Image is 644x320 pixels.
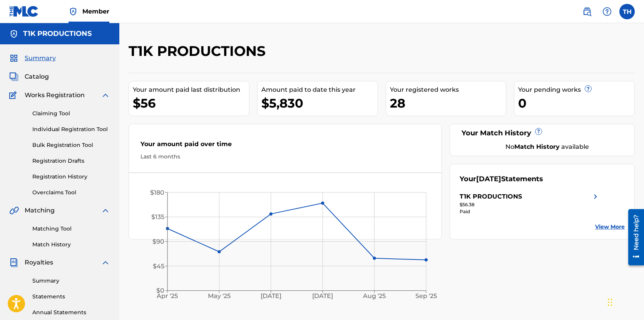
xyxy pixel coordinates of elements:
[585,86,591,92] span: ?
[599,4,615,19] div: Help
[32,157,110,165] a: Registration Drafts
[82,7,109,16] span: Member
[133,94,249,112] div: $56
[152,238,164,245] tspan: $90
[9,72,49,81] a: CatalogCatalog
[606,283,644,320] iframe: Chat Widget
[363,292,386,300] tspan: Aug '25
[460,208,600,215] div: Paid
[535,128,542,135] span: ?
[133,85,249,94] div: Your amount paid last distribution
[460,128,625,138] div: Your Match History
[619,4,635,19] div: User Menu
[153,263,164,270] tspan: $45
[32,225,110,233] a: Matching Tool
[32,293,110,301] a: Statements
[514,143,560,150] strong: Match History
[608,291,612,314] div: Drag
[9,91,19,100] img: Works Registration
[460,192,522,201] div: T1K PRODUCTIONS
[9,72,18,81] img: Catalog
[32,189,110,197] a: Overclaims Tool
[261,292,281,300] tspan: [DATE]
[32,109,110,118] a: Claiming Tool
[476,175,501,183] span: [DATE]
[151,213,164,221] tspan: $135
[32,125,110,133] a: Individual Registration Tool
[69,7,78,16] img: Top Rightsholder
[579,4,595,19] a: Public Search
[32,141,110,149] a: Bulk Registration Tool
[460,174,543,184] div: Your Statements
[25,72,49,81] span: Catalog
[460,192,600,215] a: T1K PRODUCTIONSright chevron icon$56.38Paid
[415,292,437,300] tspan: Sep '25
[32,308,110,317] a: Annual Statements
[157,292,178,300] tspan: Apr '25
[32,277,110,285] a: Summary
[101,91,110,100] img: expand
[582,7,592,16] img: search
[595,223,625,231] a: View More
[25,206,55,215] span: Matching
[9,258,18,267] img: Royalties
[32,173,110,181] a: Registration History
[591,192,600,201] img: right chevron icon
[390,85,506,94] div: Your registered works
[518,85,634,94] div: Your pending works
[141,140,430,153] div: Your amount paid over time
[312,292,333,300] tspan: [DATE]
[622,206,644,268] iframe: Resource Center
[25,54,56,63] span: Summary
[261,85,378,94] div: Amount paid to date this year
[9,6,39,17] img: MLC Logo
[208,292,231,300] tspan: May '25
[101,258,110,267] img: expand
[9,54,56,63] a: SummarySummary
[390,94,506,112] div: 28
[261,94,378,112] div: $5,830
[469,142,625,152] div: No available
[460,201,600,208] div: $56.38
[32,241,110,249] a: Match History
[518,94,634,112] div: 0
[141,153,430,161] div: Last 6 months
[25,91,85,100] span: Works Registration
[9,54,18,63] img: Summary
[9,29,18,39] img: Accounts
[129,42,269,60] h2: T1K PRODUCTIONS
[602,7,612,16] img: help
[101,206,110,215] img: expand
[150,189,164,196] tspan: $180
[9,206,19,215] img: Matching
[25,258,53,267] span: Royalties
[23,29,92,38] h5: T1K PRODUCTIONS
[156,287,164,294] tspan: $0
